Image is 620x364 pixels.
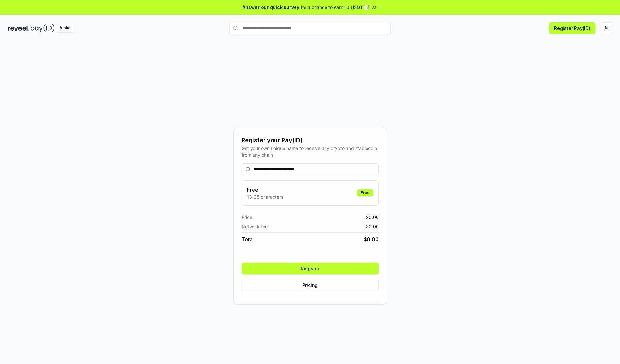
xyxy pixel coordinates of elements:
[56,24,74,32] div: Alpha
[366,214,379,221] span: $ 0.00
[242,263,379,274] button: Register
[247,193,283,200] p: 13-25 characters
[242,280,379,291] button: Pricing
[364,235,379,243] span: $ 0.00
[357,189,373,196] div: Free
[242,223,268,230] span: Network fee
[549,22,595,34] button: Register Pay(ID)
[366,223,379,230] span: $ 0.00
[243,4,299,11] span: Answer our quick survey
[31,24,55,32] img: pay_id
[8,24,29,32] img: reveel_dark
[242,214,252,221] span: Price
[301,4,370,11] span: for a chance to earn 10 USDT 📝
[242,235,254,243] span: Total
[242,145,379,158] div: Get your own unique name to receive any crypto and stablecoin, from any chain
[247,186,283,193] h3: Free
[242,136,379,145] div: Register your Pay(ID)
